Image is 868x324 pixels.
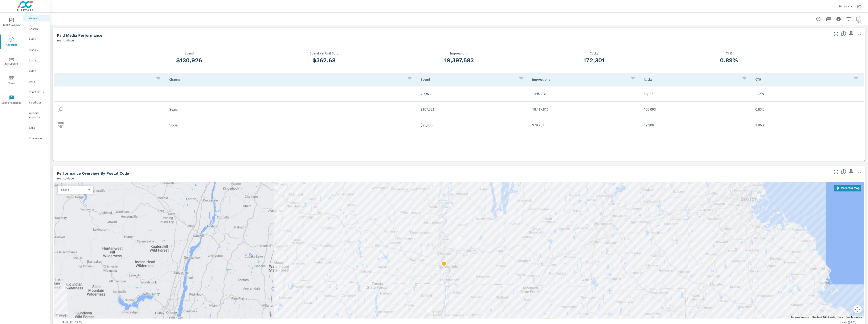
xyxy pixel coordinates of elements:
button: Minimize Widget [856,30,863,37]
button: Make Fullscreen [833,30,839,37]
td: 979,767 [529,120,640,131]
img: Google [55,313,69,319]
td: Search [166,104,417,115]
p: Balise Kia [839,4,852,8]
div: Social [23,57,50,64]
p: Calls [29,126,46,130]
div: PMAX [23,36,50,42]
p: CTR [755,77,850,81]
td: 153,093 [640,104,752,115]
div: Overall [23,15,50,21]
a: Terms (opens in new tab) [837,316,843,318]
p: Display [29,48,46,52]
span: Save this to your personalized report [848,30,855,37]
h3: 172,301 [527,57,662,64]
p: Video [29,69,46,73]
p: 1,165,210 [532,91,637,96]
p: Impressions [392,51,527,55]
span: Map data ©2025 Google [812,316,835,318]
p: Year to date [57,176,74,181]
div: Conversions [23,135,50,141]
a: Report a map error [846,316,863,318]
p: Search [29,27,46,31]
button: Apply Filters [844,15,853,23]
div: Website Analytics [23,110,50,120]
td: 18,417,816 [529,104,640,115]
button: Keyboard shortcuts [791,316,809,319]
td: 19,208 [640,120,752,131]
a: Open this area in Google Maps (opens a new window) [55,313,69,319]
span: Advertise [1,37,22,47]
div: Display [23,47,50,53]
p: Year to date [57,38,74,43]
h3: $362.68 [257,57,392,64]
td: $107,521 [417,104,529,115]
div: nav menu [0,13,23,109]
h3: 19,397,583 [392,57,527,64]
p: Social [29,58,46,62]
span: Understand performance data by postal code. Individual postal codes can be selected and expanded ... [841,169,846,174]
p: Fixed Ops [29,100,46,105]
p: Most ( $2,133.08 ) [62,320,82,324]
button: Select Date Range [855,15,863,23]
span: Understand performance metrics over the selected time range. [841,31,846,36]
button: Minimize Widget [856,168,863,175]
p: Clicks [527,51,662,55]
h5: Performance Overview By Postal Code [57,171,129,175]
div: Spend [58,188,90,192]
p: Spend [421,77,515,81]
td: $23,405 [417,120,529,131]
p: 1.22% [755,91,860,96]
div: Video [23,68,50,74]
button: Map camera controls [853,305,862,313]
span: Leave Feedback [1,95,22,105]
div: PureCars TV [23,89,50,95]
p: CTR [662,51,797,55]
span: My Market [1,56,22,67]
p: Channel [169,77,404,81]
p: PureCars TV [29,90,46,94]
h5: Paid Media Performance [57,33,102,37]
h3: $130,926 [122,57,257,64]
td: 0.83% [752,104,864,115]
button: Recenter Map [834,185,861,191]
p: 14,192 [644,91,749,96]
p: Local [29,79,46,84]
p: Website Analytics [29,111,46,119]
h3: 0.89% [662,57,797,64]
p: Spend [122,51,257,55]
p: Overall [29,16,46,20]
p: Spend Per Unit Sold [257,51,392,55]
div: KT [855,3,863,10]
div: Search [23,26,50,32]
td: 1.96% [752,120,864,131]
span: PURE Insights [1,18,22,28]
div: Fixed Ops [23,99,50,106]
p: Conversions [29,136,46,140]
span: Recenter Map [836,186,860,190]
p: Spend [61,188,87,192]
p: $14,929 [421,91,525,96]
p: Clicks [644,77,739,81]
span: Tools [1,76,22,86]
div: Calls [23,125,50,131]
p: PMAX [29,37,46,41]
img: icon-social.svg [58,122,64,128]
td: Social [166,120,417,131]
p: Least ( $0.05 ) [840,320,856,324]
button: "Export Report to PDF" [824,15,833,23]
div: Local [23,78,50,85]
button: Make Fullscreen [833,168,839,175]
img: icon-search.svg [58,106,64,113]
p: Impressions [532,77,627,81]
